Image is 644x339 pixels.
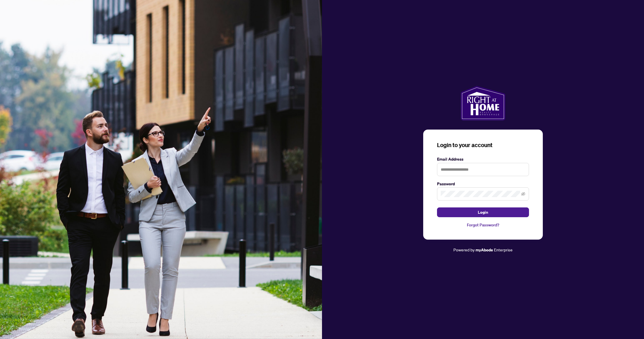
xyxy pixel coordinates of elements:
label: Email Address [437,156,529,162]
h3: Login to your account [437,141,529,149]
label: Password [437,181,529,187]
span: Powered by [453,247,475,252]
span: Login [478,208,488,217]
span: Enterprise [494,247,513,252]
a: myAbode [476,247,493,253]
button: Login [437,207,529,217]
a: Forgot Password? [437,222,529,228]
span: eye-invisible [521,192,525,196]
img: ma-logo [461,86,505,120]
